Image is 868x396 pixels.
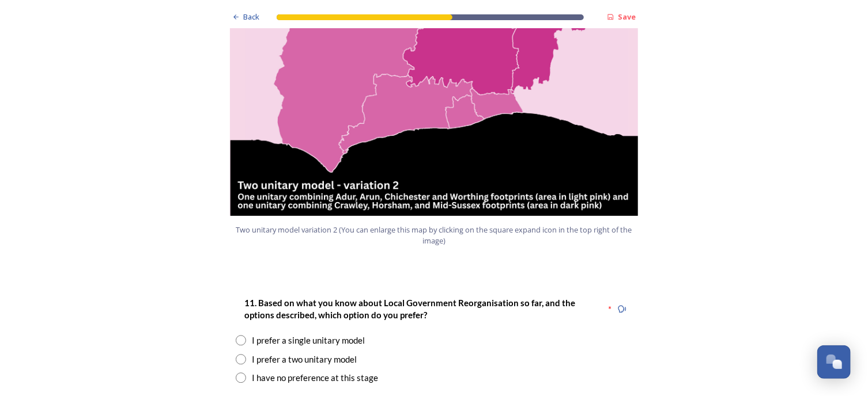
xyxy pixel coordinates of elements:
strong: 11. Based on what you know about Local Government Reorganisation so far, and the options describe... [244,298,577,320]
span: Two unitary model variation 2 (You can enlarge this map by clicking on the square expand icon in ... [235,224,633,246]
div: I have no preference at this stage [252,371,378,384]
button: Open Chat [817,345,851,379]
span: Back [243,12,259,22]
div: I prefer a two unitary model [252,353,357,366]
div: I prefer a single unitary model [252,334,365,347]
strong: Save [618,12,636,22]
